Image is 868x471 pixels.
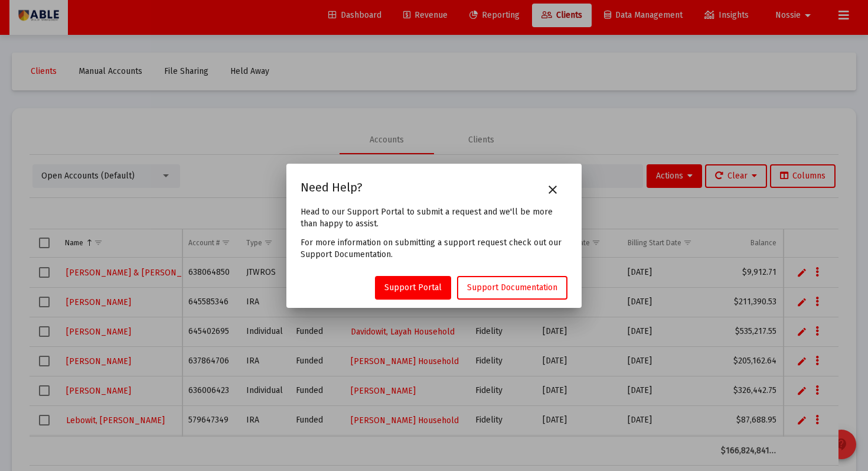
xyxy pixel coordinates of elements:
[384,282,442,293] span: Support Portal
[301,178,363,197] h2: Need Help?
[546,183,560,197] mat-icon: close
[457,276,567,300] a: Support Documentation
[301,237,567,261] p: For more information on submitting a support request check out our Support Documentation.
[301,206,567,230] p: Head to our Support Portal to submit a request and we'll be more than happy to assist.
[467,282,557,293] span: Support Documentation
[375,276,451,300] a: Support Portal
